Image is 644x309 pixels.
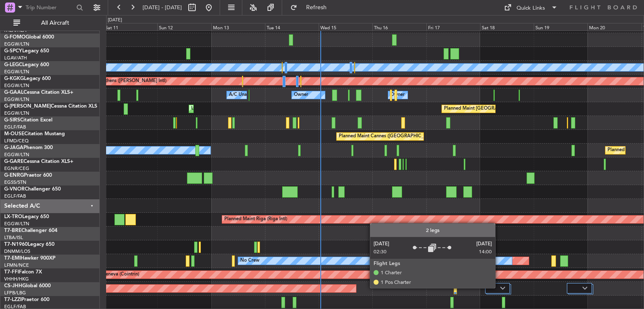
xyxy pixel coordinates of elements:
div: Planned Maint Riga (Riga Intl) [224,213,287,226]
div: Fri 17 [426,23,480,31]
a: EGSS/STN [4,179,26,185]
div: A/C Unavailable [229,89,264,101]
div: Sun 19 [534,23,587,31]
span: G-FOMO [4,35,26,40]
span: G-JAGA [4,145,23,150]
a: G-VNORChallenger 650 [4,187,61,192]
a: G-FOMOGlobal 6000 [4,35,54,40]
div: Sun 12 [157,23,211,31]
button: Quick Links [500,1,562,14]
span: G-[PERSON_NAME] [4,104,51,109]
button: Refresh [286,1,337,14]
div: [DATE] [108,17,122,24]
div: Planned Maint [GEOGRAPHIC_DATA] ([GEOGRAPHIC_DATA]) [444,103,576,115]
a: EGGW/LTN [4,41,29,47]
span: T7-BRE [4,228,21,233]
span: CS-JHH [4,283,22,288]
a: LGAV/ATH [4,55,27,61]
a: G-KGKGLegacy 600 [4,76,51,81]
a: VHHH/HKG [4,276,29,282]
span: Refresh [299,5,334,10]
span: [DATE] - [DATE] [143,4,182,11]
a: LFMN/NCE [4,262,29,268]
div: Sat 18 [480,23,534,31]
div: Planned Maint Cannes ([GEOGRAPHIC_DATA]) [339,130,438,143]
a: CS-JHHGlobal 6000 [4,283,51,288]
span: G-GAAL [4,90,23,95]
div: Wed 15 [319,23,372,31]
div: Unplanned Maint [GEOGRAPHIC_DATA] ([GEOGRAPHIC_DATA]) [191,103,329,115]
a: T7-EMIHawker 900XP [4,256,55,261]
a: EGLF/FAB [4,124,26,130]
span: T7-LZZI [4,297,21,302]
a: G-SIRSCitation Excel [4,118,52,123]
a: M-OUSECitation Mustang [4,131,65,136]
a: G-JAGAPhenom 300 [4,145,53,150]
a: LFMD/CEQ [4,138,29,144]
img: arrow-gray.svg [582,286,587,290]
span: G-VNOR [4,187,25,192]
button: All Aircraft [9,16,91,30]
a: EGLF/FAB [4,193,26,199]
a: EGGW/LTN [4,221,29,227]
div: Tue 14 [265,23,319,31]
a: LFPB/LBG [4,290,26,296]
span: G-GARE [4,159,23,164]
a: EGGW/LTN [4,82,29,89]
a: G-GAALCessna Citation XLS+ [4,90,73,95]
span: T7-FFI [4,270,19,275]
a: LX-TROLegacy 650 [4,214,49,219]
span: G-KGKG [4,76,24,81]
a: G-SPCYLegacy 650 [4,49,49,54]
span: G-ENRG [4,173,24,178]
div: Quick Links [517,4,545,13]
span: T7-EMI [4,256,21,261]
input: Trip Number [26,1,74,14]
a: EGNR/CEG [4,165,29,172]
div: Owner [294,89,308,101]
a: EGGW/LTN [4,69,29,75]
img: arrow-gray.svg [500,286,505,290]
span: G-SPCY [4,49,22,54]
a: T7-N1960Legacy 650 [4,242,55,247]
a: G-[PERSON_NAME]Cessna Citation XLS [4,104,97,109]
a: EGGW/LTN [4,96,29,103]
span: All Aircraft [22,20,88,26]
a: G-LEGCLegacy 600 [4,62,49,67]
span: M-OUSE [4,131,24,136]
span: G-LEGC [4,62,22,67]
a: EGGW/LTN [4,152,29,158]
a: T7-LZZIPraetor 600 [4,297,49,302]
a: T7-FFIFalcon 7X [4,270,42,275]
div: Mon 13 [211,23,265,31]
div: Owner [390,89,405,101]
div: Mon 20 [587,23,641,31]
span: LX-TRO [4,214,22,219]
a: LTBA/ISL [4,234,23,241]
div: Sat 11 [104,23,157,31]
a: T7-BREChallenger 604 [4,228,57,233]
div: Thu 16 [372,23,426,31]
a: DNMM/LOS [4,248,30,255]
span: G-SIRS [4,118,20,123]
a: G-ENRGPraetor 600 [4,173,52,178]
a: EGGW/LTN [4,110,29,116]
span: T7-N1960 [4,242,28,247]
a: G-GARECessna Citation XLS+ [4,159,73,164]
div: Planned Maint Athens ([PERSON_NAME] Intl) [70,75,166,88]
div: No Crew [240,255,260,267]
